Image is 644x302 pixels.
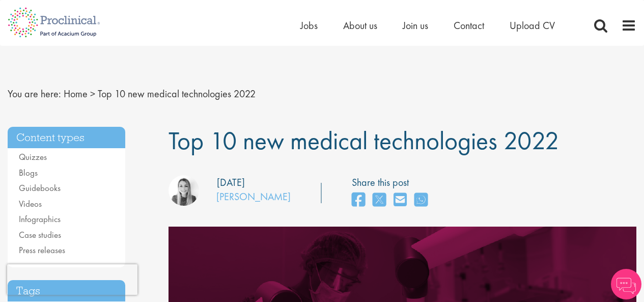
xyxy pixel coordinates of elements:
a: Blogs [19,167,38,178]
a: Upload CV [510,19,555,32]
a: Press releases [19,244,65,256]
a: [PERSON_NAME] [216,190,291,203]
a: Contact [454,19,484,32]
img: Chatbot [611,269,641,299]
a: Quizzes [19,151,47,162]
div: [DATE] [217,175,245,190]
a: share on whats app [414,189,428,211]
h3: Content types [8,127,125,149]
a: About us [343,19,377,32]
span: > [90,87,95,100]
a: share on email [394,189,407,211]
span: Top 10 new medical technologies 2022 [169,124,559,157]
a: Case studies [19,229,61,240]
a: share on twitter [373,189,386,211]
iframe: reCAPTCHA [7,264,137,295]
a: Infographics [19,213,61,225]
a: share on facebook [352,189,365,211]
a: Videos [19,198,42,209]
a: Join us [403,19,428,32]
a: Jobs [300,19,318,32]
a: Guidebooks [19,182,61,194]
label: Share this post [352,175,433,190]
span: Top 10 new medical technologies 2022 [98,87,256,100]
img: Hannah Burke [169,175,199,206]
a: breadcrumb link [64,87,88,100]
span: You are here: [8,87,61,100]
